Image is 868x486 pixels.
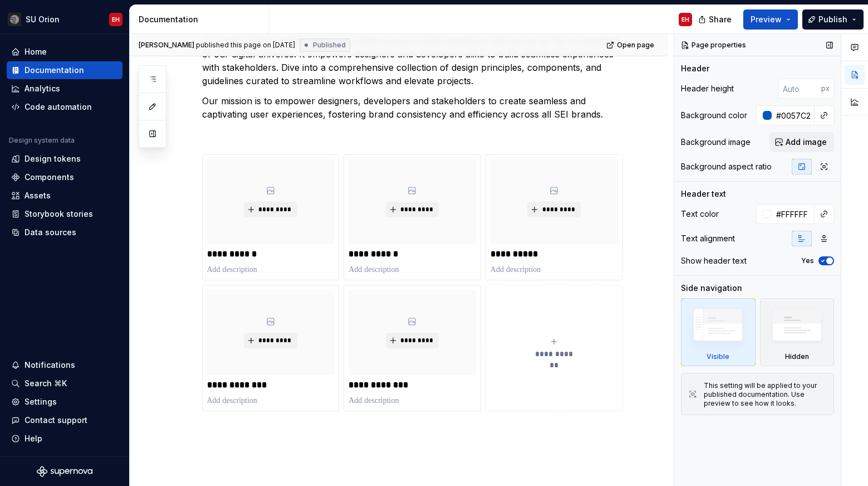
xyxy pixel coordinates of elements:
[24,433,42,444] div: Help
[7,205,122,223] a: Storybook stories
[139,41,194,50] span: [PERSON_NAME]
[681,188,726,200] div: Header text
[24,396,57,407] div: Settings
[7,98,122,116] a: Code automation
[743,9,798,30] button: Preview
[818,14,847,25] span: Publish
[7,150,122,168] a: Design tokens
[617,41,654,50] span: Open page
[9,136,75,145] div: Design system data
[681,233,735,244] div: Text alignment
[7,393,122,411] a: Settings
[24,65,84,76] div: Documentation
[196,41,295,50] div: published this page on [DATE]
[681,137,751,148] div: Background image
[681,283,742,294] div: Side navigation
[24,378,67,389] div: Search ⌘K
[8,13,21,26] img: 3ce36157-9fde-47d2-9eb8-fa8ebb961d3d.png
[7,80,122,98] a: Analytics
[24,83,60,94] div: Analytics
[24,415,87,426] div: Contact support
[37,466,92,477] svg: Supernova Logo
[704,381,827,408] div: This setting will be applied to your published documentation. Use preview to see how it looks.
[772,105,815,125] input: Auto
[24,227,76,238] div: Data sources
[313,41,346,50] span: Published
[802,9,864,30] button: Publish
[801,256,814,265] label: Yes
[709,14,732,25] span: Share
[26,14,60,25] div: SU Orion
[681,255,747,266] div: Show header text
[139,14,264,25] div: Documentation
[693,9,739,30] button: Share
[112,15,120,24] div: EH
[2,7,127,31] button: SU OrionEH
[681,298,756,366] div: Visible
[24,190,51,201] div: Assets
[7,223,122,241] a: Data sources
[681,83,734,94] div: Header height
[821,84,830,93] p: px
[785,352,809,361] div: Hidden
[786,137,827,148] span: Add image
[681,208,719,220] div: Text color
[7,411,122,429] button: Contact support
[24,46,47,57] div: Home
[7,61,122,79] a: Documentation
[681,161,772,172] div: Background aspect ratio
[7,168,122,186] a: Components
[202,34,623,88] p: Our email design system, Orion, is a meticulously crafted repository that serves as the cornersto...
[681,110,747,121] div: Background color
[7,375,122,392] button: Search ⌘K
[24,101,92,113] div: Code automation
[7,356,122,374] button: Notifications
[772,204,815,224] input: Auto
[778,79,821,99] input: Auto
[681,15,689,24] div: EH
[24,153,81,164] div: Design tokens
[751,14,782,25] span: Preview
[24,172,74,183] div: Components
[7,187,122,205] a: Assets
[769,132,834,152] button: Add image
[681,63,709,74] div: Header
[7,430,122,448] button: Help
[24,359,75,371] div: Notifications
[707,352,729,361] div: Visible
[603,37,659,53] a: Open page
[24,208,93,220] div: Storybook stories
[7,43,122,61] a: Home
[760,298,835,366] div: Hidden
[202,94,623,121] p: Our mission is to empower designers, developers and stakeholders to create seamless and captivati...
